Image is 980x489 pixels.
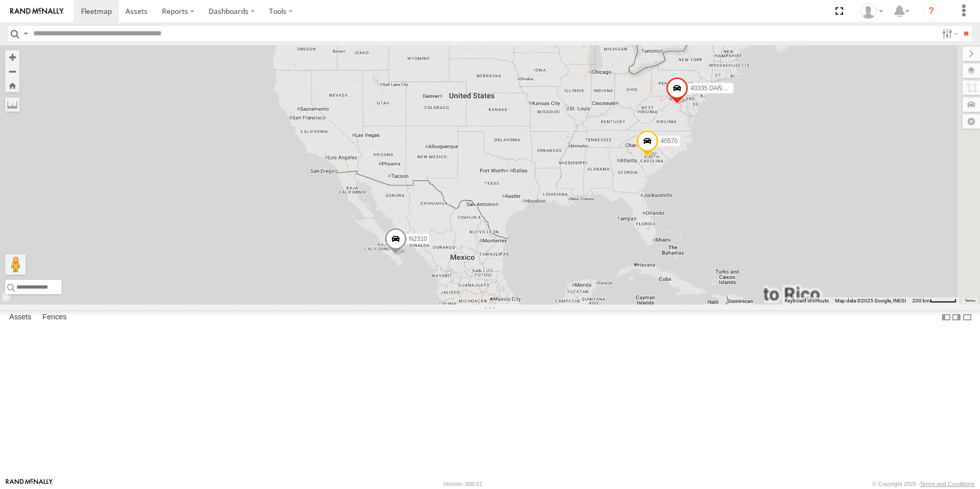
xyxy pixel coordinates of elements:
[785,297,829,304] button: Keyboard shortcuts
[923,3,940,19] i: ?
[6,479,53,489] a: Visit our Website
[10,8,64,15] img: rand-logo.svg
[5,50,19,64] button: Zoom in
[5,254,26,275] button: Drag Pegman onto the map to open Street View
[963,114,980,129] label: Map Settings
[965,299,975,303] a: Terms (opens in new tab)
[909,297,959,304] button: Map Scale: 200 km per 48 pixels
[920,481,974,487] a: Terms and Conditions
[4,310,36,324] label: Assets
[409,235,427,242] span: N2310
[938,26,960,41] label: Search Filter Options
[962,310,972,325] label: Hide Summary Table
[443,481,482,487] div: Version: 308.01
[37,310,72,324] label: Fences
[22,26,30,41] label: Search Query
[835,298,906,303] span: Map data ©2025 Google, INEGI
[690,85,736,92] span: 40335 DAÑADO
[857,4,887,19] div: Caseta Laredo TX
[941,310,951,325] label: Dock Summary Table to the Left
[5,78,19,92] button: Zoom Home
[872,481,974,487] div: © Copyright 2025 -
[661,137,678,145] span: 40570
[5,64,19,78] button: Zoom out
[951,310,962,325] label: Dock Summary Table to the Right
[912,298,930,303] span: 200 km
[5,97,19,112] label: Measure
